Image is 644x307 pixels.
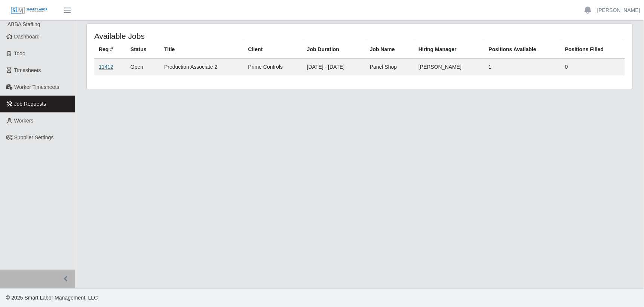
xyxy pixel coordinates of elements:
[14,101,46,107] span: Job Requests
[94,41,126,59] th: Req #
[14,67,41,73] span: Timesheets
[14,134,54,140] span: Supplier Settings
[597,6,640,14] a: [PERSON_NAME]
[99,64,113,70] a: 11412
[365,58,414,75] td: Panel Shop
[6,295,98,301] span: © 2025 Smart Labor Management, LLC
[244,58,303,75] td: Prime Controls
[160,58,244,75] td: Production Associate 2
[561,41,625,59] th: Positions Filled
[7,21,40,27] span: ABBA Staffing
[303,58,365,75] td: [DATE] - [DATE]
[244,41,303,59] th: Client
[14,50,25,56] span: Todo
[303,41,365,59] th: Job Duration
[414,41,484,59] th: Hiring Manager
[126,58,160,75] td: Open
[484,58,561,75] td: 1
[414,58,484,75] td: [PERSON_NAME]
[94,31,309,41] h4: Available Jobs
[14,34,40,40] span: Dashboard
[365,41,414,59] th: Job Name
[160,41,244,59] th: Title
[14,84,59,90] span: Worker Timesheets
[561,58,625,75] td: 0
[14,118,34,124] span: Workers
[484,41,561,59] th: Positions Available
[126,41,160,59] th: Status
[10,6,48,15] img: SLM Logo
